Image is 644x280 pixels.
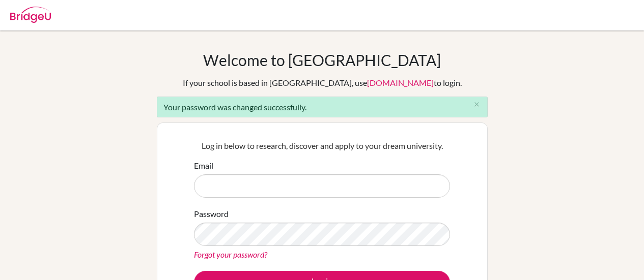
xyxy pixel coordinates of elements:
a: Forgot your password? [194,250,267,259]
label: Email [194,160,213,172]
button: Close [467,97,487,112]
i: close [473,101,481,108]
p: Log in below to research, discover and apply to your dream university. [194,140,450,152]
div: If your school is based in [GEOGRAPHIC_DATA], use to login. [183,77,462,89]
img: Bridge-U [10,7,51,23]
a: [DOMAIN_NAME] [367,78,434,87]
label: Password [194,208,229,220]
h1: Welcome to [GEOGRAPHIC_DATA] [203,51,441,69]
div: Your password was changed successfully. [157,97,488,117]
